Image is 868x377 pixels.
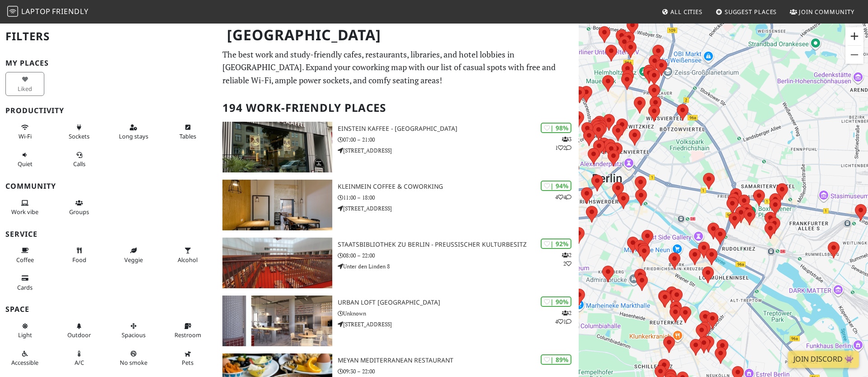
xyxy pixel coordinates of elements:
span: Credit cards [17,283,33,291]
h3: Staatsbibliothek zu Berlin - Preußischer Kulturbesitz [338,241,579,248]
span: All Cities [670,8,703,16]
h2: 194 Work-Friendly Places [222,94,573,122]
div: | 94% [541,181,571,191]
p: 11:00 – 18:00 [338,193,579,202]
button: Cards [5,271,44,295]
a: All Cities [658,4,706,20]
span: Laptop [21,6,51,16]
span: Video/audio calls [73,160,85,168]
button: Sockets [60,120,99,144]
div: | 98% [541,123,571,133]
p: 3 1 2 [555,135,571,152]
span: Natural light [18,331,32,339]
h3: Meyan Mediterranean Restaurant [338,357,579,364]
p: Unter den Linden 8 [338,262,579,271]
p: [STREET_ADDRESS] [338,204,579,213]
span: Pet friendly [182,358,193,367]
button: Alcohol [168,243,207,267]
a: Join Discord 👾 [788,351,859,368]
p: [STREET_ADDRESS] [338,320,579,329]
a: Staatsbibliothek zu Berlin - Preußischer Kulturbesitz | 92% 22 Staatsbibliothek zu Berlin - Preuß... [217,238,579,288]
button: Outdoor [60,319,99,343]
span: Accessible [11,358,38,367]
div: | 89% [541,354,571,365]
button: Verkleinern [845,46,863,64]
h3: Einstein Kaffee - [GEOGRAPHIC_DATA] [338,125,579,133]
button: Long stays [114,120,153,144]
span: Food [72,256,86,264]
span: Quiet [18,160,33,168]
button: Quiet [5,148,44,172]
button: No smoke [114,346,153,370]
button: A/C [60,346,99,370]
button: Veggie [114,243,153,267]
a: Einstein Kaffee - Charlottenburg | 98% 312 Einstein Kaffee - [GEOGRAPHIC_DATA] 07:00 – 21:00 [STR... [217,122,579,172]
a: Suggest Places [712,4,781,20]
h3: My Places [5,59,212,67]
span: Friendly [52,6,88,16]
p: Unknown [338,309,579,318]
span: Spacious [122,331,146,339]
button: Restroom [168,319,207,343]
span: Restroom [175,331,201,339]
button: Vergrößern [845,27,863,45]
button: Spacious [114,319,153,343]
span: Power sockets [69,132,90,140]
p: The best work and study-friendly cafes, restaurants, libraries, and hotel lobbies in [GEOGRAPHIC_... [222,48,573,87]
h3: KleinMein Coffee & Coworking [338,183,579,191]
p: 2 2 [562,251,571,268]
a: KleinMein Coffee & Coworking | 94% 44 KleinMein Coffee & Coworking 11:00 – 18:00 [STREET_ADDRESS] [217,180,579,230]
span: Veggie [124,256,143,264]
button: Food [60,243,99,267]
h3: Community [5,182,212,191]
a: URBAN LOFT Berlin | 90% 241 URBAN LOFT [GEOGRAPHIC_DATA] Unknown [STREET_ADDRESS] [217,296,579,346]
button: Calls [60,148,99,172]
p: 09:30 – 22:00 [338,367,579,376]
button: Wi-Fi [5,120,44,144]
span: Work-friendly tables [179,132,196,140]
span: Alcohol [178,256,198,264]
p: 08:00 – 22:00 [338,251,579,260]
p: 2 4 1 [555,309,571,326]
div: | 90% [541,296,571,307]
p: 07:00 – 21:00 [338,135,579,144]
a: LaptopFriendly LaptopFriendly [7,4,89,20]
button: Pets [168,346,207,370]
span: Air conditioned [75,358,84,367]
span: Smoke free [120,358,147,367]
h3: Space [5,305,212,314]
p: 4 4 [555,193,571,201]
div: | 92% [541,239,571,249]
button: Coffee [5,243,44,267]
a: Join Community [786,4,858,20]
span: People working [11,208,38,216]
button: Work vibe [5,196,44,220]
img: LaptopFriendly [7,6,18,17]
h3: URBAN LOFT [GEOGRAPHIC_DATA] [338,299,579,306]
span: Suggest Places [725,8,777,16]
p: [STREET_ADDRESS] [338,146,579,155]
button: Tables [168,120,207,144]
span: Outdoor area [67,331,91,339]
span: Long stays [119,132,148,140]
img: Staatsbibliothek zu Berlin - Preußischer Kulturbesitz [222,238,332,288]
button: Groups [60,196,99,220]
h3: Service [5,230,212,239]
h3: Productivity [5,106,212,115]
button: Light [5,319,44,343]
img: Einstein Kaffee - Charlottenburg [222,122,332,172]
button: Accessible [5,346,44,370]
h2: Filters [5,23,212,50]
span: Stable Wi-Fi [19,132,32,140]
h1: [GEOGRAPHIC_DATA] [220,23,577,48]
span: Coffee [16,256,34,264]
span: Join Community [799,8,854,16]
img: KleinMein Coffee & Coworking [222,180,332,230]
img: URBAN LOFT Berlin [222,296,332,346]
span: Group tables [69,208,89,216]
